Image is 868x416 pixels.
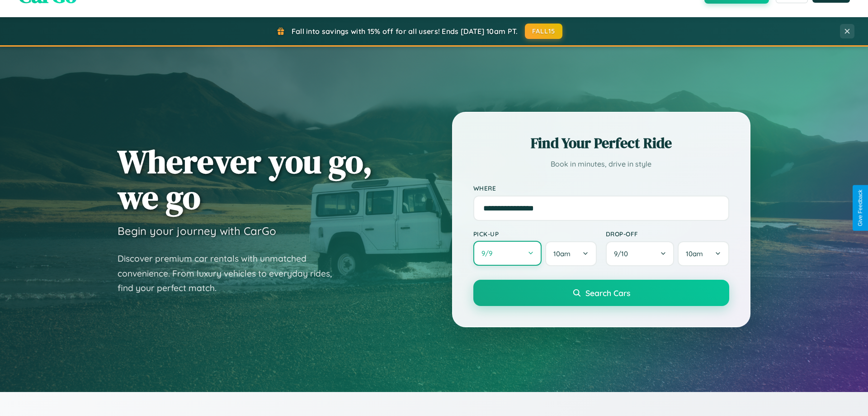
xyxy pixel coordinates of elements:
button: 10am [678,241,729,266]
p: Book in minutes, drive in style [473,158,729,171]
button: FALL15 [525,24,563,39]
button: 9/10 [606,241,675,266]
p: Discover premium car rentals with unmatched convenience. From luxury vehicles to everyday rides, ... [118,251,344,296]
label: Drop-off [606,230,729,238]
span: 10am [686,249,703,258]
button: 9/9 [473,241,542,266]
span: 9 / 9 [481,249,497,258]
label: Pick-up [473,230,597,238]
h3: Begin your journey with CarGo [118,224,276,238]
span: 9 / 10 [614,249,632,258]
div: Give Feedback [857,190,863,226]
span: 10am [554,249,571,258]
h2: Find Your Perfect Ride [473,133,729,153]
span: Fall into savings with 15% off for all users! Ends [DATE] 10am PT. [292,27,518,36]
button: Search Cars [473,280,729,306]
label: Where [473,184,729,192]
span: Search Cars [586,288,631,298]
button: 10am [546,241,597,266]
h1: Wherever you go, we go [118,143,373,215]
